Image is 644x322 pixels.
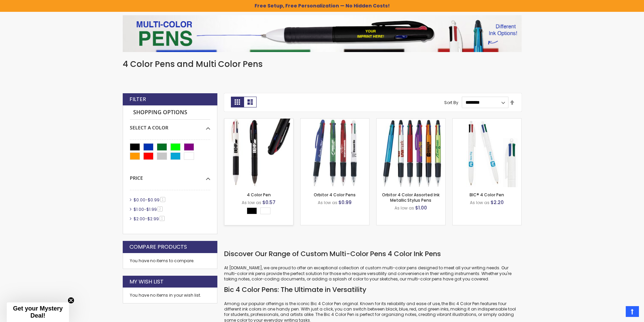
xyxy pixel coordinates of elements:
span: As low as [318,200,337,205]
strong: Grid [231,97,244,107]
h2: Bic 4 Color Pens: The Ultimate in Versatility [224,285,522,294]
div: Price [130,170,210,181]
span: $0.99 [338,199,352,206]
span: $1.00 [134,206,144,212]
span: $0.99 [148,197,160,203]
span: $0.57 [262,199,276,206]
span: $2.99 [147,216,159,222]
span: As low as [395,205,414,211]
span: $0.00 [134,197,145,203]
span: 1 [160,197,165,202]
span: $1.00 [415,204,427,211]
span: 2 [158,206,163,212]
a: Orbitor 4 Color Pens [301,118,369,124]
a: BIC® 4 Color Pen [470,192,504,198]
img: BIC® 4 Color Pen [453,119,521,187]
strong: Filter [129,96,146,103]
img: Multi Color Pens [123,15,522,52]
a: 4 Color Pen [247,192,271,198]
a: $1.00-$1.992 [132,206,165,212]
a: Orbitor 4 Color Assorted Ink Metallic Stylus Pens [377,118,445,124]
div: Select A Color [130,120,210,131]
strong: My Wish List [129,278,164,286]
span: As low as [242,200,261,205]
div: You have no items to compare. [123,253,217,269]
label: Sort By [444,99,458,105]
a: Orbitor 4 Color Pens [314,192,356,198]
img: Orbitor 4 Color Assorted Ink Metallic Stylus Pens [377,119,445,187]
div: You have no items in your wish list. [130,293,210,298]
button: Close teaser [68,297,74,304]
a: $2.00-$2.991 [132,216,167,222]
span: $2.20 [491,199,504,206]
a: Orbitor 4 Color Assorted Ink Metallic Stylus Pens [382,192,439,203]
span: $2.00 [134,216,145,222]
img: Orbitor 4 Color Pens [301,119,369,187]
iframe: Google Customer Reviews [588,304,644,322]
h2: Discover Our Range of Custom Multi-Color Pens 4 Color Ink Pens [224,249,522,258]
strong: Compare Products [129,243,187,251]
img: 4 Color Pen [224,119,293,187]
strong: Shopping Options [130,105,210,120]
h1: 4 Color Pens and Multi Color Pens [123,59,522,70]
span: $1.99 [146,206,157,212]
a: BIC® 4 Color Pen [453,118,521,124]
p: At [DOMAIN_NAME], we are proud to offer an exceptional collection of custom multi-color pens desi... [224,265,522,282]
span: 1 [160,216,165,221]
span: Get your Mystery Deal! [13,305,63,319]
div: White [260,207,270,214]
div: Black [247,207,257,214]
a: $0.00-$0.991 [132,197,168,203]
div: Get your Mystery Deal!Close teaser [7,302,69,322]
a: 4 Color Pen [224,118,293,124]
span: As low as [470,200,490,205]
